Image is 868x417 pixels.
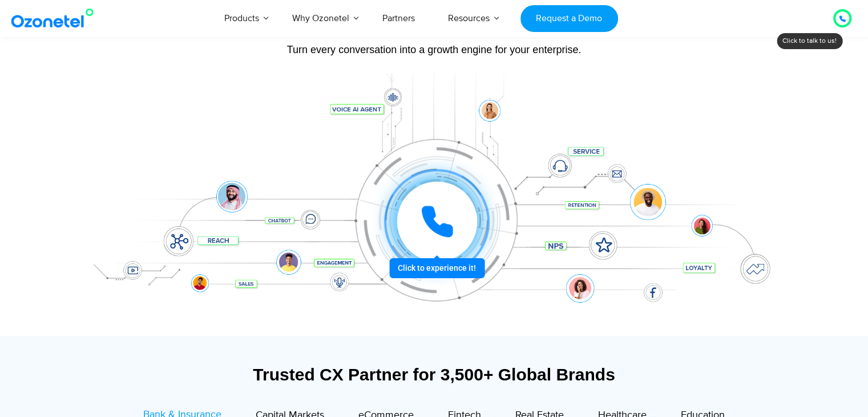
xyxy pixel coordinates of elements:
[83,364,785,384] div: Trusted CX Partner for 3,500+ Global Brands
[520,5,618,32] a: Request a Demo
[78,43,791,56] div: Turn every conversation into a growth engine for your enterprise.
